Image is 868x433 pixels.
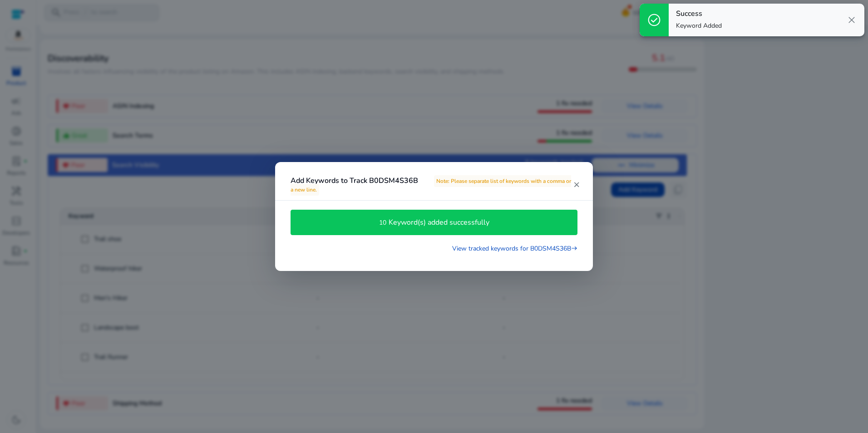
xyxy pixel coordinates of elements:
mat-icon: east [571,244,577,253]
span: close [846,15,857,25]
h4: Success [676,10,722,18]
p: 10 [379,218,389,227]
p: Keyword Added [676,21,722,30]
span: check_circle [647,13,661,27]
h4: Add Keywords to Track B0DSM4S36B [291,177,573,194]
mat-icon: close [573,181,580,189]
h4: Keyword(s) added successfully [389,218,489,227]
span: Note: Please separate list of keywords with a comma or a new line. [291,175,571,196]
a: View tracked keywords for B0DSM4S36B [452,243,577,253]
